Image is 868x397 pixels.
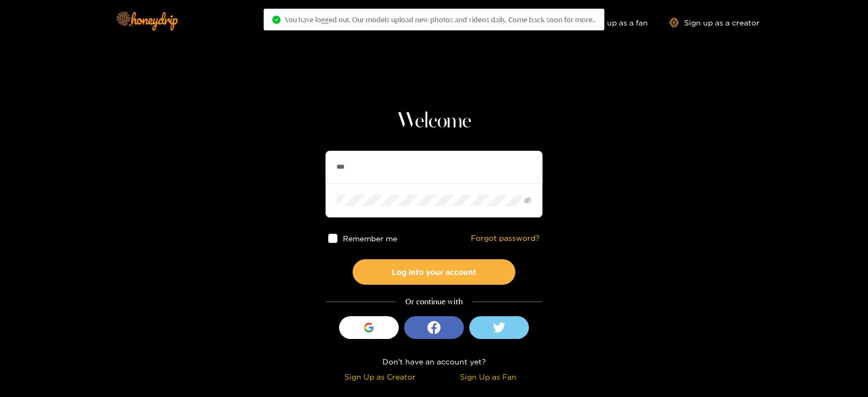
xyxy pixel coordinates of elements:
span: Remember me [343,234,397,242]
a: Sign up as a fan [573,18,648,27]
span: eye-invisible [524,197,531,204]
a: Forgot password? [471,234,540,243]
div: Don't have an account yet? [325,355,542,368]
div: Sign Up as Fan [437,370,540,383]
div: Or continue with [325,296,542,308]
div: Sign Up as Creator [328,370,431,383]
span: You have logged out. Our models upload new photos and videos daily. Come back soon for more.. [285,15,596,24]
button: Log into your account [353,259,515,285]
h1: Welcome [325,108,542,135]
span: check-circle [272,16,280,24]
a: Sign up as a creator [669,18,759,27]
